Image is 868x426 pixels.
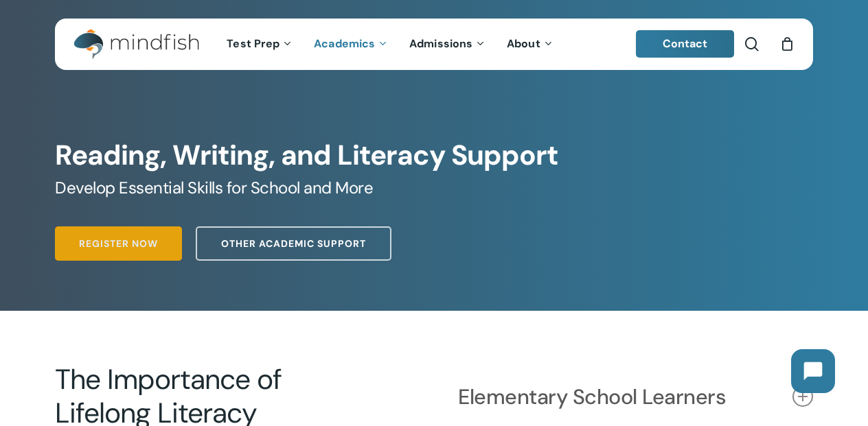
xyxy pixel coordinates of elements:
header: Main Menu [55,19,813,70]
a: Other Academic Support [196,226,391,261]
span: Academics [314,36,375,51]
a: About [496,38,564,50]
a: Admissions [399,38,496,50]
a: Register Now [55,226,182,261]
iframe: Chatbot [777,335,849,407]
h1: Reading, Writing, and Literacy Support [55,139,813,172]
nav: Main Menu [216,19,564,70]
span: Test Prep [227,36,279,51]
span: Other Academic Support [221,237,366,250]
a: Test Prep [216,38,304,50]
a: Cart [779,36,795,51]
span: Register Now [79,237,158,250]
h5: Develop Essential Skills for School and More [55,177,813,199]
span: About [507,36,540,51]
a: Contact [636,30,735,58]
span: Admissions [409,36,472,51]
span: Contact [663,36,708,51]
a: Academics [304,38,399,50]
